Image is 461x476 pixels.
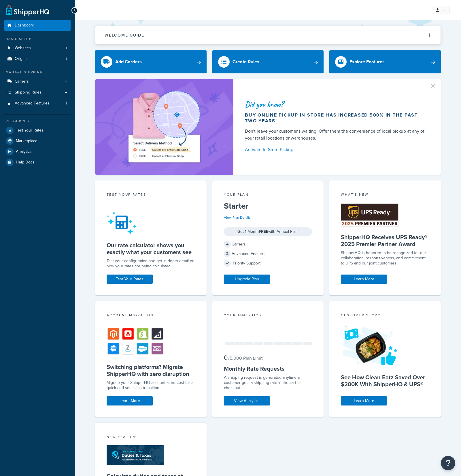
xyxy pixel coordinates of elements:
[245,112,427,124] div: Buy online pickup in store has increased 500% in the past two years!
[4,157,71,167] a: Help Docs
[66,101,67,106] span: 1
[4,125,71,136] a: Test Your Rates
[341,396,387,405] a: Learn More
[4,76,71,87] li: Carriers
[224,353,228,362] span: 0
[4,54,71,64] li: Origins
[65,79,67,84] span: 4
[341,374,429,388] h5: See How Clean Eatz Saved Over $200K With ShipperHQ & UPS®
[4,136,71,146] a: Marketplace
[224,215,251,220] a: View Plan Details
[4,119,71,124] div: Resources
[115,58,142,66] div: Add Carriers
[4,54,71,64] a: Origins1
[107,258,195,269] div: Test your configuration and get in-depth detail on how your rates are being calculated.
[4,98,71,109] a: Advanced Features1
[112,88,216,166] img: ad-shirt-map-b0359fc47e01cab431d101c4b569394f6a03f54285957d908178d52f29eb9668.png
[233,58,259,66] div: Create Rules
[224,240,312,248] div: Carriers
[341,250,429,266] p: ShipperHQ is honored to be recognized for our collaboration, responsiveness, and commitment to UP...
[349,58,385,66] div: Explore Features
[95,26,441,44] button: Welcome Guide
[107,192,195,199] div: Test your rates
[16,128,44,133] span: Test Your Rates
[107,396,153,405] a: Learn More
[66,46,67,51] span: 1
[212,50,324,73] a: Create Rules
[107,434,195,441] div: New Feature
[4,37,71,41] div: Basic Setup
[107,380,195,391] div: Migrate your ShipperHQ account at no cost for a quick and seamless transition.
[228,355,263,361] small: / 5,000 Plan Limit
[245,128,427,142] div: Don't leave your customer's waiting. Offer them the convenience of local pickup at any of your re...
[4,146,71,157] a: Analytics
[224,365,312,372] h5: Monthly Rate Requests
[245,146,427,154] a: Activate In-Store Pickup
[224,201,312,211] h5: Starter
[4,43,71,54] li: Websites
[105,33,144,37] h2: Welcome Guide
[224,275,270,284] a: Upgrade Plan
[95,50,207,73] a: Add Carriers
[107,363,195,377] h5: Switching platforms? Migrate ShipperHQ with zero disruption
[224,241,231,248] span: 4
[341,275,387,284] a: Learn More
[16,139,37,144] span: Marketplace
[4,20,71,31] a: Dashboard
[341,313,429,319] div: Customer Story
[15,56,28,61] span: Origins
[15,23,34,28] span: Dashboard
[4,70,71,75] div: Manage Shipping
[224,250,231,257] span: 2
[224,250,312,258] div: Advanced Features
[107,275,153,284] a: Test Your Rates
[341,234,429,247] h5: ShipperHQ Receives UPS Ready® 2025 Premier Partner Award
[341,192,429,199] div: What's New
[66,56,67,61] span: 1
[16,149,32,154] span: Analytics
[4,76,71,87] a: Carriers4
[224,227,312,236] div: Get 1 Month with Annual Plan!
[224,313,312,319] div: Your Analytics
[15,101,50,106] span: Advanced Features
[259,229,268,235] strong: FREE
[224,396,270,405] a: View Analytics
[4,98,71,109] li: Advanced Features
[15,79,29,84] span: Carriers
[329,50,441,73] a: Explore Features
[245,100,427,108] div: Did you know?
[441,456,455,470] button: Open Resource Center
[15,90,41,95] span: Shipping Rules
[224,375,312,391] div: A shipping request is generated anytime a customer gets a shipping rate in the cart or checkout.
[4,43,71,54] a: Websites1
[107,242,195,256] h5: Our rate calculator shows you exactly what your customers see
[15,46,31,51] span: Websites
[16,160,35,165] span: Help Docs
[4,87,71,98] a: Shipping Rules
[224,259,312,267] div: Priority Support
[224,192,312,199] div: Your Plan
[107,313,195,319] div: Account Migration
